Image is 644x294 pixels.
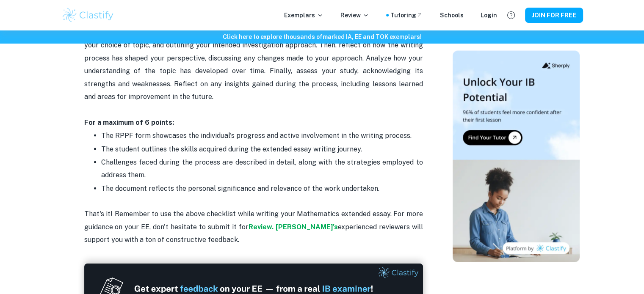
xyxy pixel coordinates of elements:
button: JOIN FOR FREE [525,8,583,23]
p: The final criterion evaluates the research through reflections submitted after supervisory sessio... [84,14,423,129]
a: [PERSON_NAME]'s [276,223,338,231]
p: The RPPF form showcases the individual's progress and active involvement in the writing process. [101,129,423,142]
p: That's it! Remember to use the above checklist while writing your Mathematics extended essay. For... [84,195,423,247]
p: The document reflects the personal significance and relevance of the work undertaken. [101,182,423,195]
img: Clastify logo [61,7,115,24]
button: Help and Feedback [504,8,518,22]
strong: For a maximum of 6 points: [84,118,174,126]
img: Thumbnail [453,51,580,262]
a: Tutoring [390,11,423,20]
p: Exemplars [284,11,323,20]
p: Challenges faced during the process are described in detail, along with the strategies employed t... [101,156,423,182]
a: Review. [249,223,274,231]
h6: Click here to explore thousands of marked IA, EE and TOK exemplars ! [2,32,642,41]
p: The student outlines the skills acquired during the extended essay writing journey. [101,143,423,156]
p: Review [340,11,369,20]
a: Login [481,11,497,20]
a: Schools [440,11,464,20]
